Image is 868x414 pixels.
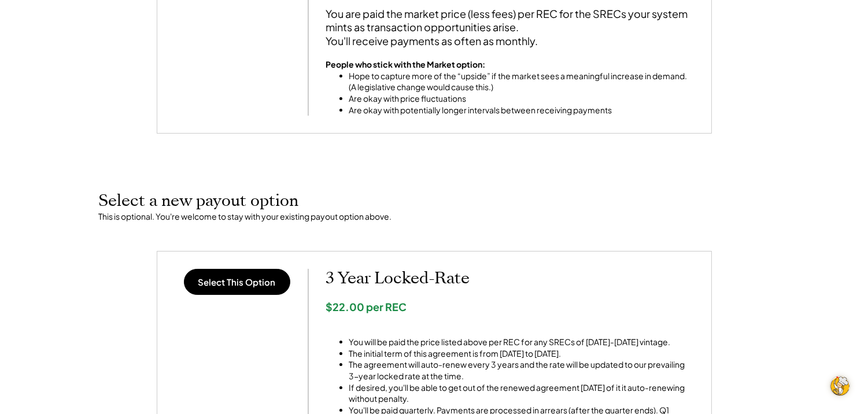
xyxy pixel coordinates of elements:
strong: People who stick with the Market option: [326,59,486,69]
button: Select This Option [184,269,290,295]
div: You are paid the market price (less fees) per REC for the SRECs your system mints as transaction ... [326,7,694,47]
h2: Select a new payout option [99,191,770,211]
li: The agreement will auto-renew every 3 years and the rate will be updated to our prevailing 3-year... [349,359,694,382]
li: Are okay with price fluctuations [349,93,694,105]
div: $22.00 per REC [326,300,694,313]
div: This is optional. You're welcome to stay with your existing payout option above. [99,211,770,223]
li: You will be paid the price listed above per REC for any SRECs of [DATE]-[DATE] vintage. [349,337,694,348]
h2: 3 Year Locked-Rate [326,269,694,289]
li: If desired, you'll be able to get out of the renewed agreement [DATE] of it it auto-renewing with... [349,382,694,405]
li: The initial term of this agreement is from [DATE] to [DATE]. [349,348,694,360]
li: Are okay with potentially longer intervals between receiving payments [349,105,694,116]
li: Hope to capture more of the “upside” if the market sees a meaningful increase in demand. (A legis... [349,71,694,93]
